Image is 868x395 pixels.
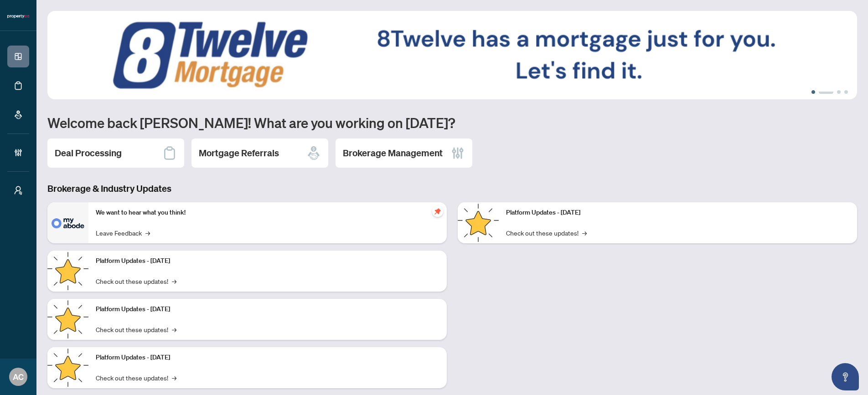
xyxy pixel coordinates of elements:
[47,202,88,243] img: We want to hear what you think!
[96,353,439,363] p: Platform Updates - [DATE]
[582,228,587,238] span: →
[96,276,176,286] a: Check out these updates!→
[47,114,857,131] h1: Welcome back [PERSON_NAME]! What are you working on [DATE]?
[837,90,841,94] button: 3
[199,147,279,159] h2: Mortgage Referrals
[47,11,857,99] img: Slide 1
[506,228,587,238] a: Check out these updates!→
[96,373,176,383] a: Check out these updates!→
[47,182,857,195] h3: Brokerage & Industry Updates
[96,304,439,314] p: Platform Updates - [DATE]
[172,276,176,286] span: →
[343,147,443,159] h2: Brokerage Management
[96,324,176,334] a: Check out these updates!→
[506,208,850,218] p: Platform Updates - [DATE]
[96,228,150,238] a: Leave Feedback→
[811,90,815,94] button: 1
[172,373,176,383] span: →
[145,228,150,238] span: →
[432,206,443,217] span: pushpin
[47,251,88,292] img: Platform Updates - September 16, 2025
[13,370,24,383] span: AC
[47,347,88,388] img: Platform Updates - July 8, 2025
[7,14,29,19] img: logo
[172,324,176,334] span: →
[819,90,833,94] button: 2
[55,147,122,159] h2: Deal Processing
[47,299,88,340] img: Platform Updates - July 21, 2025
[14,186,23,195] span: user-switch
[458,202,499,243] img: Platform Updates - June 23, 2025
[96,208,439,218] p: We want to hear what you think!
[96,256,439,266] p: Platform Updates - [DATE]
[832,363,859,390] button: Open asap
[844,90,848,94] button: 4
